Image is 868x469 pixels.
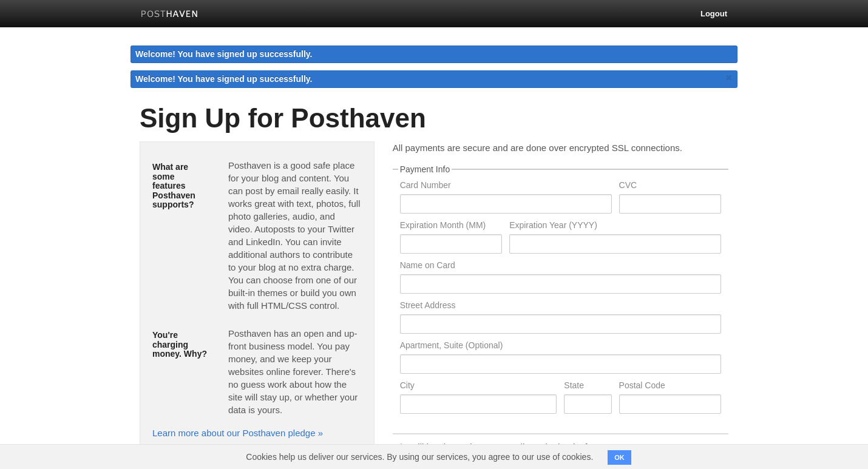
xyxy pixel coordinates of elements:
label: Expiration Year (YYYY) [509,221,721,232]
p: Posthaven is a good safe place for your blog and content. You can post by email really easily. It... [228,159,362,312]
p: Posthaven has an open and up-front business model. You pay money, and we keep your websites onlin... [228,327,362,416]
a: Learn more about our Posthaven pledge » [152,428,323,438]
div: Welcome! You have signed up successfully. [131,46,737,63]
h5: What are some features Posthaven supports? [152,163,210,209]
span: Cookies help us deliver our services. By using our services, you agree to our use of cookies. [234,445,605,469]
p: $5 will be charged to your credit card. Thanks for your support. [399,440,722,453]
button: OK [608,450,631,465]
h5: You're charging money. Why? [152,331,210,359]
label: CVC [619,181,721,192]
label: State [564,381,611,393]
label: Card Number [400,181,612,192]
span: Welcome! You have signed up successfully. [135,74,313,84]
label: Expiration Month (MM) [400,221,502,232]
label: City [400,381,557,393]
label: Apartment, Suite (Optional) [400,341,721,353]
label: Name on Card [400,261,721,272]
label: Street Address [400,301,721,312]
label: Postal Code [619,381,721,393]
h1: Sign Up for Posthaven [140,104,728,133]
img: Posthaven-bar [141,10,198,19]
legend: Payment Info [398,165,452,174]
p: All payments are secure and are done over encrypted SSL connections. [393,141,728,154]
a: × [724,70,734,86]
